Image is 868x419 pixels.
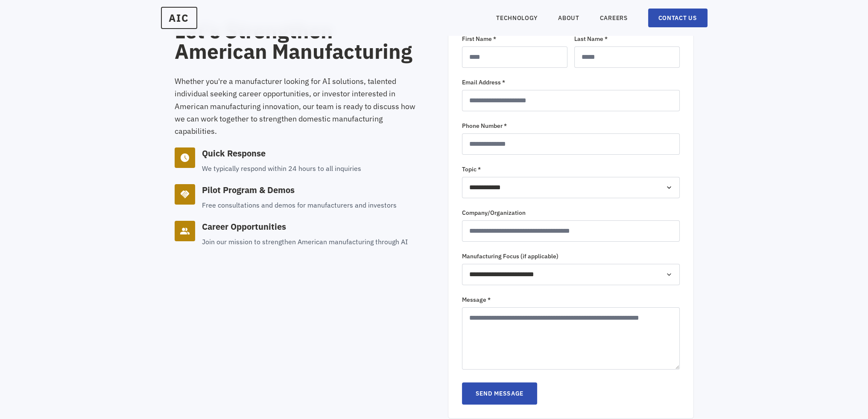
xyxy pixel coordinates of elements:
a: CAREERS [600,14,628,22]
button: SEND MESSAGE [462,382,537,405]
label: First Name * [462,35,567,43]
p: Whether you're a manufacturer looking for AI solutions, talented individual seeking career opport... [175,75,421,137]
h2: Let's Strengthen American Manufacturing [175,20,421,61]
h4: Career Opportunities [202,221,408,233]
a: AIC [161,7,197,29]
label: Manufacturing Focus (if applicable) [462,252,680,260]
h4: Quick Response [202,147,361,159]
h4: Pilot Program & Demos [202,184,397,196]
span: schedule [180,153,190,163]
label: Last Name * [574,35,680,43]
a: TECHNOLOGY [496,14,538,22]
p: We typically respond within 24 hours to all inquiries [202,163,361,174]
label: Message * [462,295,680,304]
label: Company/Organization [462,208,680,217]
a: CONTACT US [648,9,707,27]
label: Topic * [462,165,680,173]
p: Join our mission to strengthen American manufacturing through AI [202,236,408,247]
p: Free consultations and demos for manufacturers and investors [202,199,397,211]
label: Phone Number * [462,121,680,130]
span: group [180,226,190,236]
a: ABOUT [558,14,579,22]
label: Email Address * [462,78,680,87]
span: handshake [180,189,190,199]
